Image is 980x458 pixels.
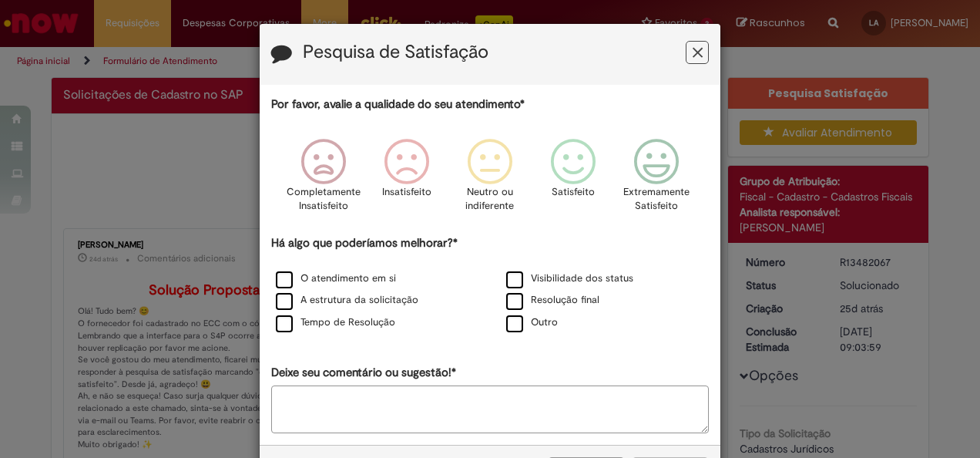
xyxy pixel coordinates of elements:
[506,315,558,330] label: Outro
[271,235,709,335] div: Há algo que poderíamos melhorar?*
[367,127,446,233] div: Insatisfeito
[623,185,690,214] p: Extremamente Satisfeito
[271,365,456,381] label: Deixe seu comentário ou sugestão!*
[303,42,488,62] label: Pesquisa de Satisfação
[287,185,361,214] p: Completamente Insatisfeito
[271,96,525,113] label: Por favor, avalie a qualidade do seu atendimento*
[506,271,633,286] label: Visibilidade dos status
[534,127,612,233] div: Satisfeito
[451,127,529,233] div: Neutro ou indiferente
[462,185,518,214] p: Neutro ou indiferente
[276,315,395,330] label: Tempo de Resolução
[506,293,599,308] label: Resolução final
[276,271,396,286] label: O atendimento em si
[276,293,418,308] label: A estrutura da solicitação
[552,185,595,200] p: Satisfeito
[617,127,696,233] div: Extremamente Satisfeito
[382,185,431,200] p: Insatisfeito
[284,127,362,233] div: Completamente Insatisfeito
